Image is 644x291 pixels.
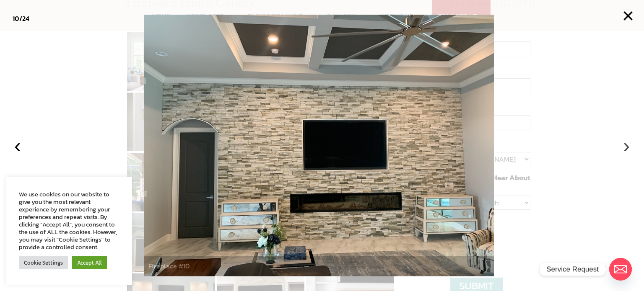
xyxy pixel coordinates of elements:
[144,256,494,276] div: Fireplace #10
[19,256,68,269] a: Cookie Settings
[619,7,637,25] button: ×
[144,15,494,277] img: fireplace5.jpg
[617,136,636,155] button: ›
[13,13,19,23] span: 10
[8,136,27,155] button: ‹
[609,258,632,281] a: Email
[22,13,29,23] span: 24
[19,191,119,251] div: We use cookies on our website to give you the most relevant experience by remembering your prefer...
[72,256,107,269] a: Accept All
[13,13,29,25] div: /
